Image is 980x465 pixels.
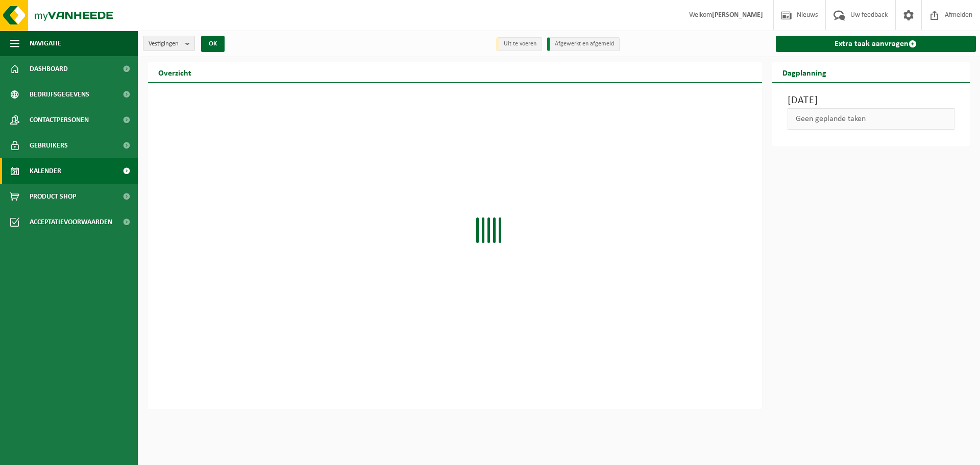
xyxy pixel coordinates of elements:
[201,36,225,52] button: OK
[30,56,68,82] span: Dashboard
[30,133,68,158] span: Gebruikers
[547,37,620,51] li: Afgewerkt en afgemeld
[30,31,61,56] span: Navigatie
[149,36,181,52] span: Vestigingen
[788,108,955,130] div: Geen geplande taken
[496,37,542,51] li: Uit te voeren
[148,62,202,82] h2: Overzicht
[776,36,976,52] a: Extra taak aanvragen
[30,184,76,209] span: Product Shop
[772,62,837,82] h2: Dagplanning
[143,36,195,51] button: Vestigingen
[788,93,955,108] h3: [DATE]
[30,82,89,107] span: Bedrijfsgegevens
[30,158,61,184] span: Kalender
[30,209,112,235] span: Acceptatievoorwaarden
[712,11,763,19] strong: [PERSON_NAME]
[30,107,89,133] span: Contactpersonen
